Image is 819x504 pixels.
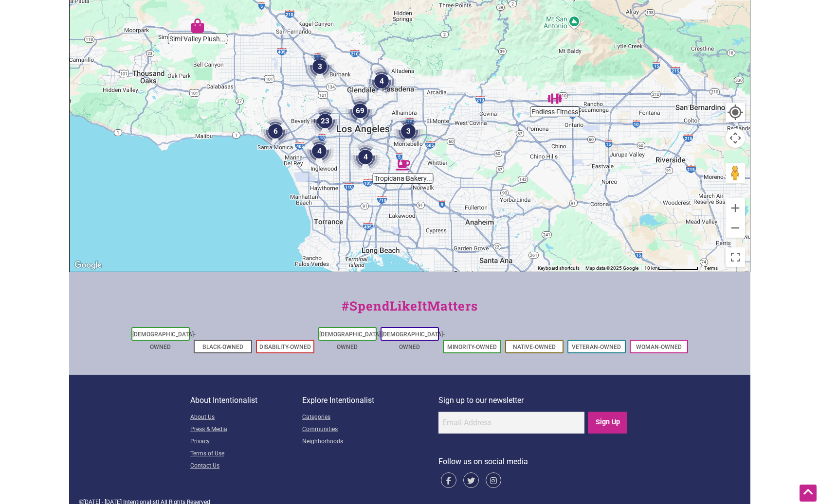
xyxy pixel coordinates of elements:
div: Simi Valley Plush Toys and Gifts [190,18,205,33]
input: Sign Up [588,412,627,434]
div: #SpendLikeItMatters [69,296,750,325]
div: 23 [310,106,340,136]
div: 4 [351,142,380,172]
p: Follow us on social media [438,455,629,468]
div: 3 [305,52,334,81]
a: Woman-Owned [636,344,682,350]
a: Communities [302,424,438,436]
a: Disability-Owned [259,344,311,350]
a: Veteran-Owned [572,344,621,350]
a: Minority-Owned [447,344,497,350]
a: Press & Media [190,424,302,436]
a: Native-Owned [513,344,556,350]
a: Contact Us [190,460,302,472]
div: Tropicana Bakery & Cuban Cafe [396,158,410,173]
button: Keyboard shortcuts [538,265,580,272]
a: Neighborhoods [302,436,438,448]
div: Scroll Back to Top [800,485,817,502]
div: Endless Fitness [547,91,562,106]
div: 4 [367,67,396,96]
button: Toggle fullscreen view [725,247,746,268]
a: Terms of Use [190,448,302,460]
a: Black-Owned [202,344,243,350]
button: Your Location [726,103,745,122]
p: About Intentionalist [190,394,302,407]
a: [DEMOGRAPHIC_DATA]-Owned [132,331,196,350]
input: Email Address [438,412,584,434]
a: About Us [190,412,302,424]
button: Drag Pegman onto the map to open Street View [726,163,745,183]
div: 6 [261,117,290,146]
div: 3 [394,117,423,146]
a: Categories [302,412,438,424]
a: [DEMOGRAPHIC_DATA]-Owned [319,331,382,350]
span: Map data ©2025 Google [585,265,638,271]
div: 69 [346,96,375,125]
button: Map Scale: 10 km per 79 pixels [641,265,701,272]
a: Terms (opens in new tab) [704,265,718,271]
button: Zoom in [726,198,745,218]
span: 10 km [644,265,658,271]
p: Sign up to our newsletter [438,394,629,407]
img: Google [72,259,104,272]
p: Explore Intentionalist [302,394,438,407]
div: 4 [305,137,334,166]
a: Open this area in Google Maps (opens a new window) [72,259,104,272]
button: Zoom out [726,218,745,238]
a: [DEMOGRAPHIC_DATA]-Owned [382,331,445,350]
button: Map camera controls [726,128,745,148]
a: Privacy [190,436,302,448]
